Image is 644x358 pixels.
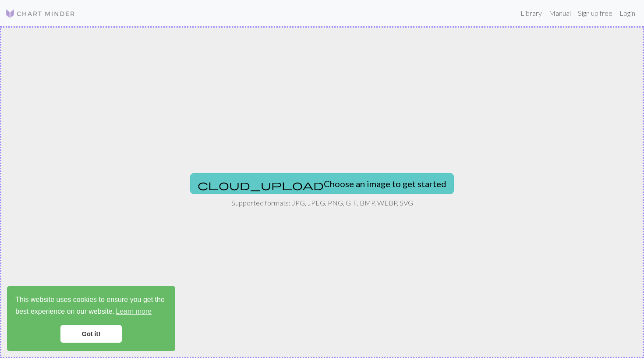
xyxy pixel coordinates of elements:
a: Manual [545,4,574,22]
a: learn more about cookies [114,305,153,318]
p: Supported formats: JPG, JPEG, PNG, GIF, BMP, WEBP, SVG [231,198,413,208]
img: Logo [5,8,75,19]
div: cookieconsent [7,286,175,351]
button: Choose an image to get started [190,173,454,194]
a: Sign up free [574,4,616,22]
a: dismiss cookie message [60,325,122,343]
span: This website uses cookies to ensure you get the best experience on our website. [15,294,167,318]
a: Login [616,4,639,22]
a: Library [517,4,545,22]
span: cloud_upload [198,179,324,191]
